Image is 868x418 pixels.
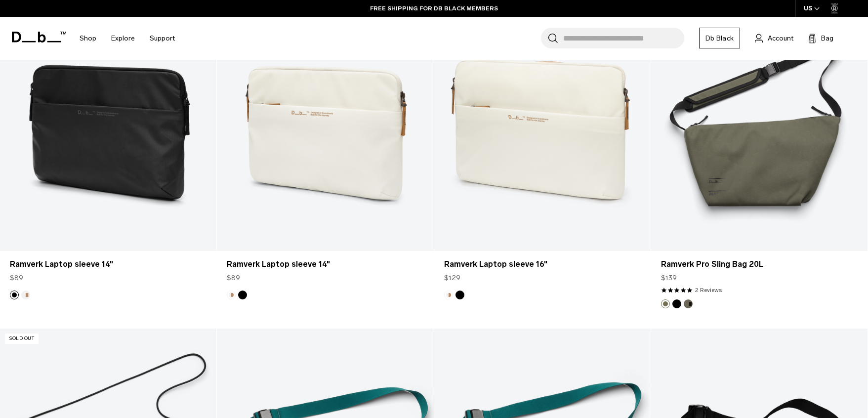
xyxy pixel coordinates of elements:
a: FREE SHIPPING FOR DB BLACK MEMBERS [370,4,498,13]
a: 2 reviews [695,286,722,294]
span: $139 [661,273,677,283]
a: Support [150,21,175,56]
p: Sold Out [5,334,39,344]
a: Ramverk Laptop sleeve 14" [10,258,207,270]
button: Bag [808,32,833,44]
span: $89 [227,273,240,283]
a: Ramverk Laptop sleeve 16" [444,258,641,270]
span: $89 [10,273,23,283]
nav: Main Navigation [72,17,182,60]
a: Account [755,32,793,44]
button: Oatmilk [21,291,30,299]
a: Db Black [699,28,740,48]
a: Ramverk Laptop sleeve 16 [434,10,651,251]
span: $129 [444,273,460,283]
span: Account [768,33,793,43]
button: Black Out [10,291,19,299]
button: Forest Green [684,299,693,308]
button: Black Out [455,291,464,299]
button: Black Out [238,291,247,299]
a: Ramverk Laptop sleeve 14" [227,258,423,270]
a: Ramverk Pro Sling Bag 20L [651,10,868,251]
span: Bag [821,33,833,43]
a: Ramverk Laptop sleeve 14 [217,10,433,251]
a: Shop [80,21,96,56]
button: Black Out [672,299,681,308]
a: Explore [111,21,135,56]
button: Oatmilk [444,291,453,299]
a: Ramverk Pro Sling Bag 20L [661,258,858,270]
button: Oatmilk [227,291,236,299]
button: Mash Green [661,299,670,308]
